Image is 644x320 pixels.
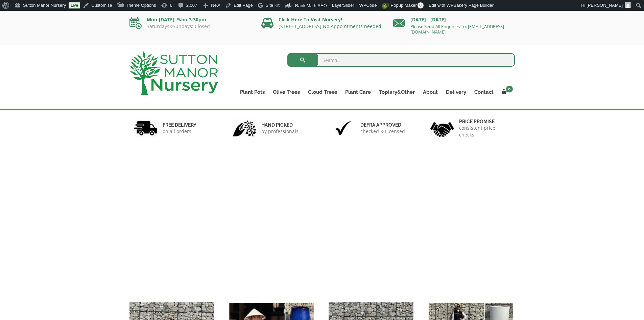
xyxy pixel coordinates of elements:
a: Plant Pots [236,87,269,97]
h6: hand picked [261,122,299,128]
a: Olive Trees [269,87,304,97]
img: 2.jpg [233,120,256,137]
img: logo [129,51,218,95]
a: Cloud Trees [304,87,341,97]
a: Plant Care [341,87,375,97]
p: Saturdays&Sundays: Closed [129,24,251,29]
p: Mon-[DATE]: 9am-3:30pm [129,16,251,24]
span: Rank Math SEO [295,3,327,8]
input: Search... [287,53,515,67]
span: Site Kit [266,3,280,8]
img: 1.jpg [134,120,158,137]
a: Topiary&Other [375,87,419,97]
p: by professionals [261,128,299,135]
a: [STREET_ADDRESS] No Appointments needed [279,23,381,29]
a: Please Send All Enquiries To: [EMAIL_ADDRESS][DOMAIN_NAME] [410,23,504,35]
p: checked & Licensed [360,128,405,135]
a: 0 [498,87,515,97]
a: Contact [470,87,498,97]
h6: Defra approved [360,122,405,128]
span: [PERSON_NAME] [587,3,623,8]
span: 0 [418,2,424,8]
h6: FREE DELIVERY [163,122,196,128]
a: About [419,87,442,97]
img: 3.jpg [332,120,355,137]
a: Click Here To Visit Nursery! [279,16,342,23]
p: consistent price checks [459,125,510,138]
a: Live [69,2,80,8]
span: 0 [506,86,513,92]
p: [DATE] - [DATE] [393,16,515,24]
p: on all orders [163,128,196,135]
img: 4.jpg [430,118,454,138]
a: Delivery [442,87,470,97]
h6: Price promise [459,119,510,125]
